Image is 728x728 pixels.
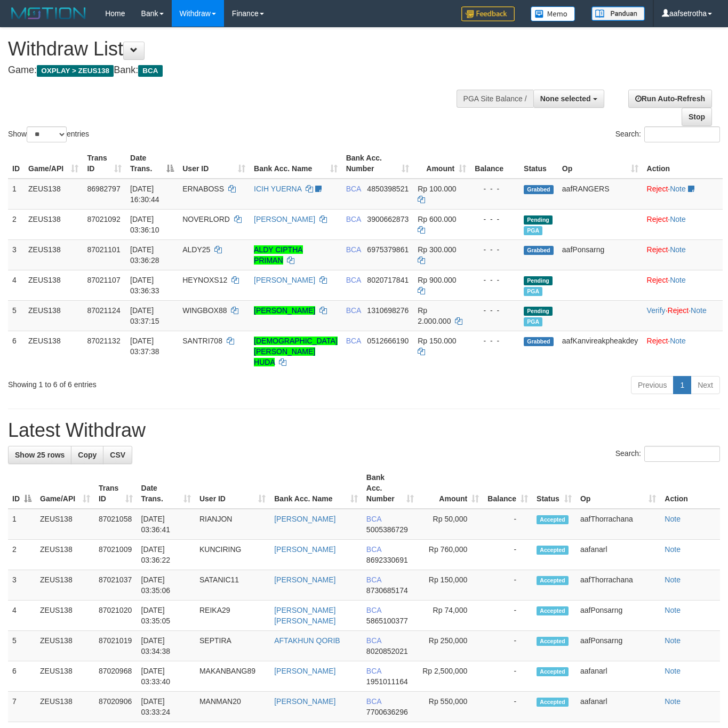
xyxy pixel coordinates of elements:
[182,337,222,345] span: SANTRI708
[483,468,532,509] th: Balance: activate to sort column ascending
[533,90,604,108] button: None selected
[532,468,576,509] th: Status: activate to sort column ascending
[615,126,720,142] label: Search:
[418,245,456,254] span: Rp 300.000
[524,276,553,285] span: Pending
[537,637,569,646] span: Accepted
[137,509,195,540] td: [DATE] 03:36:41
[130,276,159,295] span: [DATE] 03:36:33
[576,509,660,540] td: aafThorrachana
[647,276,668,284] a: Reject
[8,631,36,661] td: 5
[36,631,94,661] td: ZEUS138
[83,148,126,179] th: Trans ID: activate to sort column ascending
[24,300,83,331] td: ZEUS138
[182,276,227,284] span: HEYNOXS12
[137,661,195,692] td: [DATE] 03:33:40
[418,215,456,223] span: Rp 600.000
[670,337,686,345] a: Note
[644,446,720,462] input: Search:
[470,148,519,179] th: Balance
[254,276,315,284] a: [PERSON_NAME]
[418,631,484,661] td: Rp 250,000
[660,468,720,509] th: Action
[644,126,720,142] input: Search:
[8,209,24,239] td: 2
[130,185,159,204] span: [DATE] 16:30:44
[274,545,335,554] a: [PERSON_NAME]
[418,570,484,601] td: Rp 150,000
[418,337,456,345] span: Rp 150.000
[36,540,94,570] td: ZEUS138
[366,677,408,686] span: Copy 1951011164 to clipboard
[24,209,83,239] td: ZEUS138
[366,636,381,645] span: BCA
[346,337,361,345] span: BCA
[195,570,270,601] td: SATANIC11
[195,540,270,570] td: KUNCIRING
[366,586,408,595] span: Copy 8730685174 to clipboard
[615,446,720,462] label: Search:
[130,337,159,356] span: [DATE] 03:37:38
[178,148,250,179] th: User ID: activate to sort column ascending
[94,631,137,661] td: 87021019
[137,468,195,509] th: Date Trans.: activate to sort column ascending
[673,376,691,394] a: 1
[524,307,553,316] span: Pending
[36,509,94,540] td: ZEUS138
[665,667,681,675] a: Note
[366,697,381,706] span: BCA
[643,239,723,270] td: ·
[87,185,120,193] span: 86982797
[418,692,484,722] td: Rp 550,000
[524,215,553,225] span: Pending
[36,601,94,631] td: ZEUS138
[254,306,315,315] a: [PERSON_NAME]
[366,667,381,675] span: BCA
[643,300,723,331] td: · ·
[94,661,137,692] td: 87020968
[8,601,36,631] td: 4
[576,692,660,722] td: aafanarl
[8,5,89,21] img: MOTION_logo.png
[682,108,712,126] a: Stop
[8,375,295,390] div: Showing 1 to 6 of 6 entries
[182,306,227,315] span: WINGBOX88
[87,337,120,345] span: 87021132
[8,420,720,441] h1: Latest Withdraw
[103,446,132,464] a: CSV
[643,209,723,239] td: ·
[274,667,335,675] a: [PERSON_NAME]
[631,376,674,394] a: Previous
[665,545,681,554] a: Note
[8,179,24,210] td: 1
[24,179,83,210] td: ZEUS138
[367,245,409,254] span: Copy 6975379861 to clipboard
[524,317,542,326] span: Marked by aafanarl
[591,6,645,21] img: panduan.png
[36,468,94,509] th: Game/API: activate to sort column ascending
[483,631,532,661] td: -
[475,244,515,255] div: - - -
[15,451,65,459] span: Show 25 rows
[254,185,301,193] a: ICIH YUERNA
[8,270,24,300] td: 4
[643,148,723,179] th: Action
[558,179,643,210] td: aafRANGERS
[483,692,532,722] td: -
[643,179,723,210] td: ·
[24,270,83,300] td: ZEUS138
[483,570,532,601] td: -
[576,631,660,661] td: aafPonsarng
[483,509,532,540] td: -
[274,575,335,584] a: [PERSON_NAME]
[274,636,340,645] a: AFTAKHUN QORIB
[195,468,270,509] th: User ID: activate to sort column ascending
[668,306,689,315] a: Reject
[8,38,475,60] h1: Withdraw List
[367,276,409,284] span: Copy 8020717841 to clipboard
[87,245,120,254] span: 87021101
[418,468,484,509] th: Amount: activate to sort column ascending
[24,239,83,270] td: ZEUS138
[576,540,660,570] td: aafanarl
